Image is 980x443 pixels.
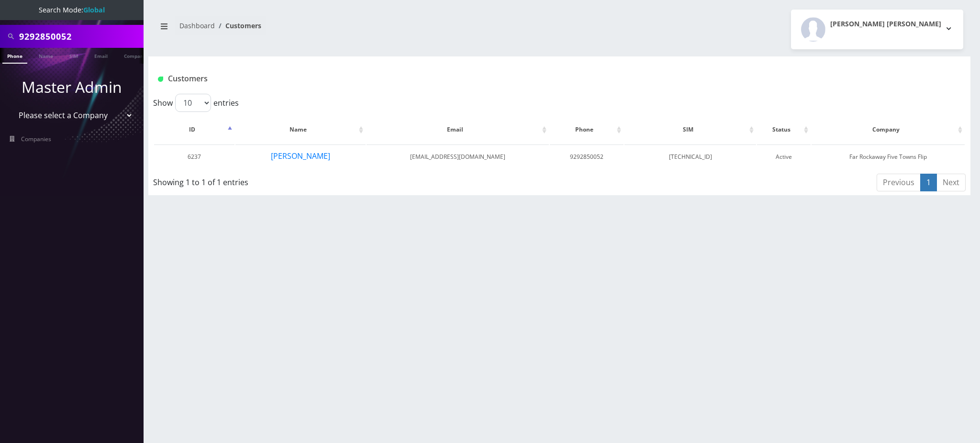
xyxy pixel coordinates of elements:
a: SIM [65,48,83,63]
input: Search All Companies [19,27,141,45]
label: Show entries [153,94,239,112]
td: 6237 [154,144,234,169]
select: Showentries [175,94,211,112]
td: [TECHNICAL_ID] [624,144,756,169]
a: 1 [920,174,937,191]
a: Next [936,174,966,191]
a: Company [119,48,151,63]
th: Company: activate to sort column ascending [812,116,965,144]
th: Status: activate to sort column ascending [757,116,811,144]
td: [EMAIL_ADDRESS][DOMAIN_NAME] [367,144,549,169]
a: Phone [2,48,27,64]
h2: [PERSON_NAME] [PERSON_NAME] [830,20,941,28]
li: Customers [215,21,261,31]
td: Far Rockaway Five Towns Flip [812,144,965,169]
th: Name: activate to sort column ascending [235,116,366,144]
th: ID: activate to sort column descending [154,116,234,144]
strong: Global [83,5,105,14]
h1: Customers [158,74,824,83]
th: Phone: activate to sort column ascending [550,116,624,144]
a: Email [89,48,112,63]
td: Active [757,144,811,169]
a: Name [34,48,58,63]
th: Email: activate to sort column ascending [367,116,549,144]
div: Showing 1 to 1 of 1 entries [153,173,485,188]
span: Search Mode: [39,5,105,14]
a: Previous [877,174,921,191]
th: SIM: activate to sort column ascending [624,116,756,144]
span: Companies [21,135,51,143]
button: [PERSON_NAME] [PERSON_NAME] [791,10,963,49]
a: Dashboard [179,21,215,30]
nav: breadcrumb [156,16,552,43]
button: [PERSON_NAME] [270,150,331,162]
td: 9292850052 [550,144,624,169]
